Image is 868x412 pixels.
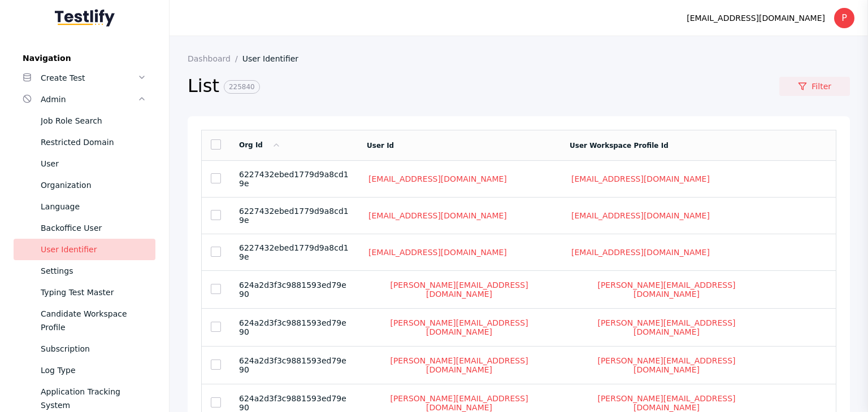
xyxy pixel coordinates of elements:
[367,318,552,337] a: [PERSON_NAME][EMAIL_ADDRESS][DOMAIN_NAME]
[367,280,552,299] a: [PERSON_NAME][EMAIL_ADDRESS][DOMAIN_NAME]
[239,243,349,261] span: 6227432ebed1779d9a8cd19e
[14,174,155,196] a: Organization
[14,282,155,303] a: Typing Test Master
[41,93,137,106] div: Admin
[14,239,155,260] a: User Identifier
[41,385,146,412] div: Application Tracking System
[239,207,349,225] span: 6227432ebed1779d9a8cd19e
[367,211,509,221] a: [EMAIL_ADDRESS][DOMAIN_NAME]
[41,157,146,170] div: User
[41,264,146,278] div: Settings
[41,200,146,213] div: Language
[239,356,346,374] span: 624a2d3f3c9881593ed79e90
[188,74,779,98] h2: List
[367,247,509,257] a: [EMAIL_ADDRESS][DOMAIN_NAME]
[239,318,346,336] span: 624a2d3f3c9881593ed79e90
[242,54,307,63] a: User Identifier
[14,196,155,217] a: Language
[687,11,825,25] div: [EMAIL_ADDRESS][DOMAIN_NAME]
[14,217,155,239] a: Backoffice User
[41,178,146,192] div: Organization
[41,307,146,334] div: Candidate Workspace Profile
[14,54,155,63] label: Navigation
[14,132,155,153] a: Restricted Domain
[188,54,242,63] a: Dashboard
[41,221,146,235] div: Backoffice User
[14,153,155,174] a: User
[41,342,146,356] div: Subscription
[14,110,155,132] a: Job Role Search
[224,80,260,94] span: 225840
[570,211,711,221] a: [EMAIL_ADDRESS][DOMAIN_NAME]
[14,338,155,360] a: Subscription
[14,303,155,338] a: Candidate Workspace Profile
[570,174,711,184] a: [EMAIL_ADDRESS][DOMAIN_NAME]
[570,356,763,375] a: [PERSON_NAME][EMAIL_ADDRESS][DOMAIN_NAME]
[41,135,146,149] div: Restricted Domain
[55,9,115,27] img: Testlify - Backoffice
[41,363,146,377] div: Log Type
[570,318,763,337] a: [PERSON_NAME][EMAIL_ADDRESS][DOMAIN_NAME]
[239,141,281,149] a: Org Id
[239,170,349,188] span: 6227432ebed1779d9a8cd19e
[41,71,137,85] div: Create Test
[14,360,155,381] a: Log Type
[239,280,346,299] span: 624a2d3f3c9881593ed79e90
[570,247,711,257] a: [EMAIL_ADDRESS][DOMAIN_NAME]
[41,243,146,256] div: User Identifier
[367,142,394,150] a: User Id
[570,280,763,299] a: [PERSON_NAME][EMAIL_ADDRESS][DOMAIN_NAME]
[570,142,669,150] a: User Workspace Profile Id
[41,114,146,128] div: Job Role Search
[14,260,155,282] a: Settings
[367,356,552,375] a: [PERSON_NAME][EMAIL_ADDRESS][DOMAIN_NAME]
[779,77,850,96] a: Filter
[367,174,509,184] a: [EMAIL_ADDRESS][DOMAIN_NAME]
[41,286,146,299] div: Typing Test Master
[239,394,346,412] span: 624a2d3f3c9881593ed79e90
[834,8,854,28] div: P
